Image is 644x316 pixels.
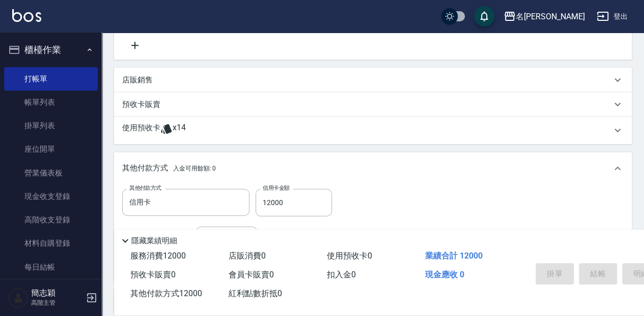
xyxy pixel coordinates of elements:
div: 其他付款方式入金可用餘額: 0 [114,152,632,185]
p: 其他付款方式 [122,163,216,174]
div: 使用預收卡x14 [114,117,632,144]
span: 服務消費 12000 [130,251,186,261]
img: Logo [12,9,41,22]
span: 使用預收卡 0 [327,251,372,261]
p: 店販銷售 [122,75,153,85]
div: 店販銷售 [114,68,632,92]
a: 材料自購登錄 [4,232,98,255]
span: 會員卡販賣 0 [229,270,274,279]
h5: 簡志穎 [31,288,83,298]
span: 現金應收 0 [425,270,464,279]
a: 帳單列表 [4,91,98,114]
span: 其他付款方式 12000 [130,289,202,298]
a: 掛單列表 [4,114,98,137]
p: 使用預收卡 [122,123,160,138]
p: 隱藏業績明細 [131,236,177,246]
span: x14 [173,123,186,138]
span: 紅利點數折抵 0 [229,289,282,298]
a: 高階收支登錄 [4,208,98,232]
img: Person [8,288,29,308]
span: 扣入金 0 [327,270,356,279]
a: 每日結帳 [4,255,98,279]
button: save [474,6,494,26]
button: 櫃檯作業 [4,37,98,63]
a: 打帳單 [4,67,98,91]
a: 現金收支登錄 [4,185,98,208]
label: 其他付款方式 [129,184,161,192]
p: 預收卡販賣 [122,99,160,110]
span: 預收卡販賣 0 [130,270,176,279]
div: 預收卡販賣 [114,92,632,117]
button: 登出 [593,7,632,26]
div: 名[PERSON_NAME] [516,10,584,23]
a: 座位開單 [4,137,98,161]
span: 店販消費 0 [229,251,266,261]
span: 入金可用餘額: 0 [173,165,216,172]
label: 信用卡金額 [263,184,289,192]
button: 名[PERSON_NAME] [499,6,589,27]
a: 排班表 [4,279,98,302]
a: 營業儀表板 [4,161,98,185]
p: 高階主管 [31,298,83,307]
span: 業績合計 12000 [425,251,483,261]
